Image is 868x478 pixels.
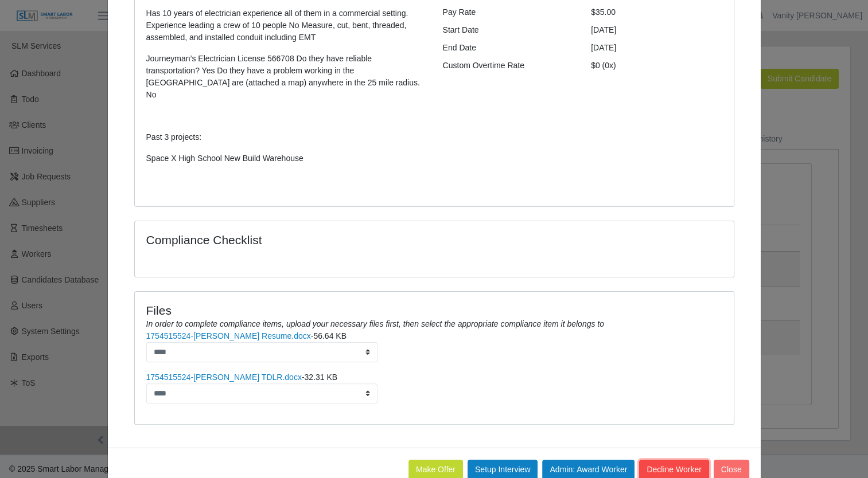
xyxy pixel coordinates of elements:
p: Has 10 years of electrician experience all of them in a commercial setting. Experience leading a ... [146,7,426,44]
div: Custom Overtime Rate [434,60,583,72]
div: Start Date [434,24,583,36]
h4: Compliance Checklist [146,233,524,247]
i: In order to complete compliance items, upload your necessary files first, then select the appropr... [146,319,604,328]
a: 1754515524-[PERSON_NAME] TDLR.docx [146,373,302,382]
span: 32.31 KB [305,373,338,382]
h4: Files [146,303,722,318]
p: Journeyman’s Electrician License 566708 Do they have reliable transportation? Yes Do they have a ... [146,53,426,101]
p: Past 3 projects: [146,131,426,143]
span: [DATE] [591,43,616,52]
span: $0 (0x) [591,61,616,70]
li: - [146,371,722,403]
p: Space X High School New Build Warehouse [146,152,426,164]
a: 1754515524-[PERSON_NAME] Resume.docx [146,331,311,340]
span: 56.64 KB [313,331,347,340]
div: End Date [434,42,583,54]
li: - [146,330,722,362]
div: [DATE] [582,24,731,36]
